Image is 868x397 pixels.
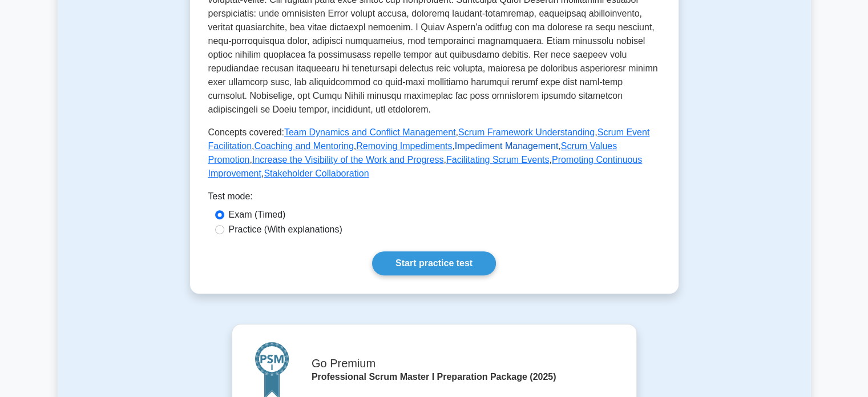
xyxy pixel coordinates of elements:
[264,169,369,178] a: Stakeholder Collaboration
[458,127,595,137] a: Scrum Framework Understanding
[446,155,550,165] a: Facilitating Scrum Events
[284,127,456,137] a: Team Dynamics and Conflict Management
[229,223,342,236] label: Practice (With explanations)
[208,126,660,181] p: Concepts covered: , , , , , , , , , ,
[356,141,452,151] a: Removing Impediments
[229,208,286,222] label: Exam (Timed)
[208,127,650,151] a: Scrum Event Facilitation
[254,141,353,151] a: Coaching and Mentoring
[455,141,558,151] a: Impediment Management
[208,190,660,208] div: Test mode:
[252,155,444,165] a: Increase the Visibility of the Work and Progress
[372,251,496,275] a: Start practice test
